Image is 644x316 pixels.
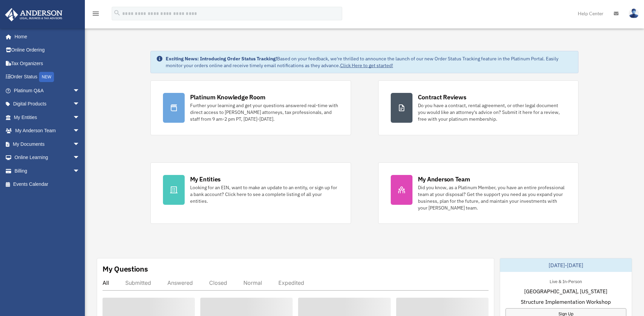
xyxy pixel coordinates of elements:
[73,84,87,98] span: arrow_drop_down
[418,175,470,183] div: My Anderson Team
[73,111,87,124] span: arrow_drop_down
[103,264,148,274] div: My Questions
[278,279,304,286] div: Expedited
[378,162,579,224] a: My Anderson Team Did you know, as a Platinum Member, you have an entire professional team at your...
[73,124,87,138] span: arrow_drop_down
[340,62,393,68] a: Click Here to get started!
[73,151,87,165] span: arrow_drop_down
[521,298,611,306] span: Structure Implementation Workshop
[209,279,227,286] div: Closed
[5,97,90,111] a: Digital Productsarrow_drop_down
[166,55,573,69] div: Based on your feedback, we're thrilled to announce the launch of our new Order Status Tracking fe...
[92,9,100,18] i: menu
[5,70,90,84] a: Order StatusNEW
[500,258,632,272] div: [DATE]-[DATE]
[5,111,90,124] a: My Entitiesarrow_drop_down
[524,287,607,295] span: [GEOGRAPHIC_DATA], [US_STATE]
[243,279,262,286] div: Normal
[5,30,87,43] a: Home
[150,162,351,224] a: My Entities Looking for an EIN, want to make an update to an entity, or sign up for a bank accoun...
[5,151,90,164] a: Online Learningarrow_drop_down
[5,164,90,178] a: Billingarrow_drop_down
[167,279,193,286] div: Answered
[190,102,338,122] div: Further your learning and get your questions answered real-time with direct access to [PERSON_NAM...
[629,8,639,18] img: User Pic
[190,175,221,183] div: My Entities
[5,84,90,97] a: Platinum Q&Aarrow_drop_down
[418,93,466,101] div: Contract Reviews
[544,277,587,284] div: Live & In-Person
[5,124,90,138] a: My Anderson Teamarrow_drop_down
[103,279,109,286] div: All
[5,43,90,57] a: Online Ordering
[73,97,87,111] span: arrow_drop_down
[92,12,100,18] a: menu
[73,137,87,151] span: arrow_drop_down
[5,137,90,151] a: My Documentsarrow_drop_down
[378,80,579,135] a: Contract Reviews Do you have a contract, rental agreement, or other legal document you would like...
[190,184,338,204] div: Looking for an EIN, want to make an update to an entity, or sign up for a bank account? Click her...
[166,56,277,62] strong: Exciting News: Introducing Order Status Tracking!
[113,9,121,17] i: search
[39,72,54,82] div: NEW
[5,178,90,191] a: Events Calendar
[5,57,90,70] a: Tax Organizers
[125,279,151,286] div: Submitted
[190,93,265,101] div: Platinum Knowledge Room
[150,80,351,135] a: Platinum Knowledge Room Further your learning and get your questions answered real-time with dire...
[418,184,566,211] div: Did you know, as a Platinum Member, you have an entire professional team at your disposal? Get th...
[418,102,566,122] div: Do you have a contract, rental agreement, or other legal document you would like an attorney's ad...
[3,8,65,21] img: Anderson Advisors Platinum Portal
[73,164,87,178] span: arrow_drop_down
